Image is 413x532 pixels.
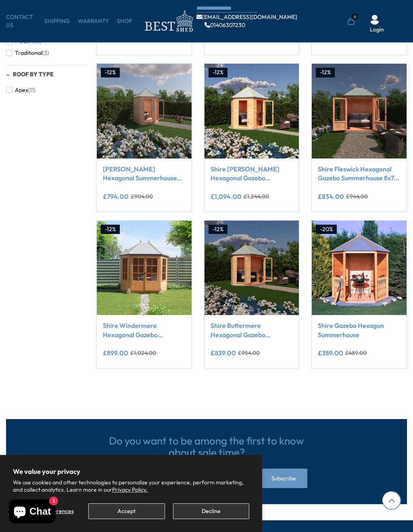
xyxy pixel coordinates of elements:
a: [EMAIL_ADDRESS][DOMAIN_NAME] [196,14,297,20]
button: Traditional [6,47,49,59]
del: £1,244.00 [244,194,269,199]
del: £1,024.00 [130,350,156,356]
img: Shire Gazebo Hexagon Summerhouse - Best Shed [312,221,407,315]
ins: £899.00 [103,350,128,356]
span: Subscribe [271,476,296,481]
a: Shire Buttermere Hexagonal Gazebo Summerhouse 8x7 Double doors 12mm Cladding [211,321,293,339]
h2: We value your privacy [13,468,249,475]
ins: £839.00 [211,350,236,356]
a: Shipping [44,17,78,25]
a: CONTACT US [6,13,44,29]
h3: Do you want to be among the first to know about sale time? [106,435,307,458]
button: Accept [88,503,165,519]
img: logo [140,8,196,34]
a: Shire [PERSON_NAME] Hexagonal Gazebo Summerhouse 8x7 12mm Cladding [211,165,293,183]
a: Login [370,26,384,34]
span: Traditional [15,50,42,56]
span: (6) [35,38,42,45]
div: -20% [316,225,337,234]
p: We use cookies and other technologies to personalize your experience, perform marketing, and coll... [13,479,249,493]
a: 01406307230 [204,22,245,28]
a: Warranty [78,17,117,25]
a: Shire Windermere Hexagonal Gazebo Summerhouse 8x7 Double doors 12mm Cladding [103,321,186,339]
span: Roof By Type [13,71,54,78]
img: User Icon [370,15,380,25]
div: -12% [101,68,120,77]
button: Apex [6,84,35,96]
inbox-online-store-chat: Shopify online store chat [6,499,58,526]
del: £954.00 [238,350,260,356]
span: (11) [28,87,35,94]
span: 0 [351,13,358,20]
a: [PERSON_NAME] Hexagonal Summerhouse 6x6 12mm Cladding [103,165,186,183]
span: (3) [42,50,49,56]
button: Decline [173,503,249,519]
div: -12% [101,225,120,234]
ins: £1,094.00 [211,193,242,200]
div: -12% [209,68,227,77]
a: 0 [347,17,355,25]
span: Modern [15,38,35,45]
ins: £389.00 [318,350,343,356]
button: Subscribe [260,469,307,488]
del: £944.00 [346,194,368,199]
a: Privacy Policy. [112,486,148,493]
ins: £834.00 [318,193,344,200]
del: £904.00 [131,194,153,199]
div: -12% [316,68,335,77]
a: Shire Fleswick Hexagonal Gazebo Summerhouse 8x7 Double doors 12mm Cladding [318,165,400,183]
del: £489.00 [345,350,367,356]
a: Shire Gazebo Hexagon Summerhouse [318,321,400,339]
a: Shop [117,17,140,25]
ins: £794.00 [103,193,129,200]
span: Apex [15,87,28,94]
div: -12% [209,225,227,234]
